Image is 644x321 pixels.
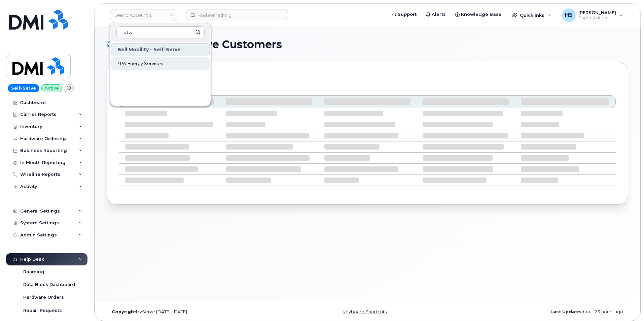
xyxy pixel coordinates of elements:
[550,309,580,314] strong: Last Update
[112,309,136,314] strong: Copyright
[111,43,210,56] div: Bell Mobility - Self-Serve
[116,60,163,67] span: PTW Energy Services
[116,26,205,38] input: Search
[107,309,281,315] div: MyServe [DATE]–[DATE]
[111,57,210,70] a: PTW Energy Services
[343,309,387,314] a: Keyboard Shortcuts
[454,309,628,315] div: about 23 hours ago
